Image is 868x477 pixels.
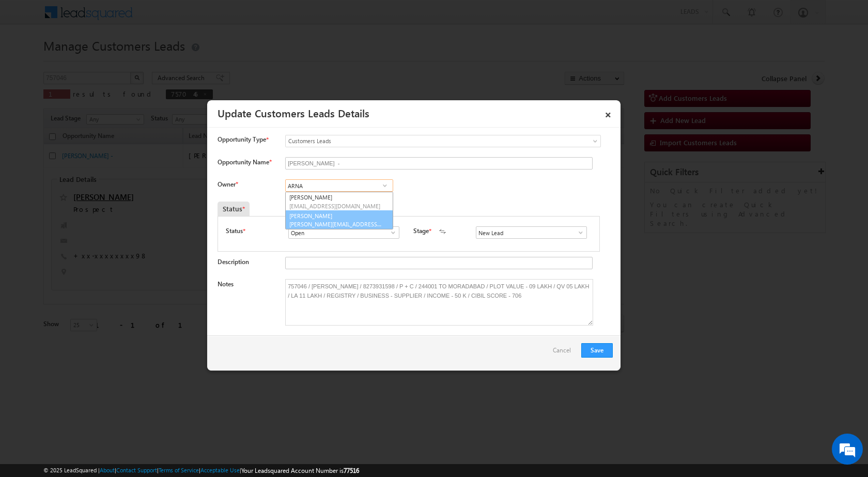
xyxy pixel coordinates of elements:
[218,280,234,288] label: Notes
[286,136,559,146] span: Customers Leads
[200,467,240,473] a: Acceptable Use
[141,318,188,332] em: Start Chat
[413,226,429,236] label: Stage
[218,202,250,216] div: Status
[100,467,115,473] a: About
[289,202,382,210] span: [EMAIL_ADDRESS][DOMAIN_NAME]
[116,467,157,473] a: Contact Support
[18,54,43,68] img: d_60004797649_company_0_60004797649
[553,343,576,363] a: Cancel
[43,466,359,475] span: © 2025 LeadSquared | | | | |
[159,467,199,473] a: Terms of Service
[599,104,617,122] a: ×
[384,227,397,238] a: Show All Items
[54,54,174,68] div: Chat with us now
[344,467,359,474] span: 77516
[378,180,391,191] a: Show All Items
[289,220,382,228] span: [PERSON_NAME][EMAIL_ADDRESS][DOMAIN_NAME]
[285,135,601,147] a: Customers Leads
[218,158,271,166] label: Opportunity Name
[218,180,238,188] label: Owner
[226,226,243,236] label: Status
[169,5,194,30] div: Minimize live chat window
[288,226,399,239] input: Type to Search
[218,258,249,266] label: Description
[285,210,393,230] a: [PERSON_NAME]
[286,192,393,211] a: [PERSON_NAME]
[581,343,613,358] button: Save
[218,105,369,120] a: Update Customers Leads Details
[285,179,393,192] input: Type to Search
[241,467,359,474] span: Your Leadsquared Account Number is
[476,226,587,239] input: Type to Search
[571,227,584,238] a: Show All Items
[13,96,189,310] textarea: Type your message and hit 'Enter'
[218,135,266,144] span: Opportunity Type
